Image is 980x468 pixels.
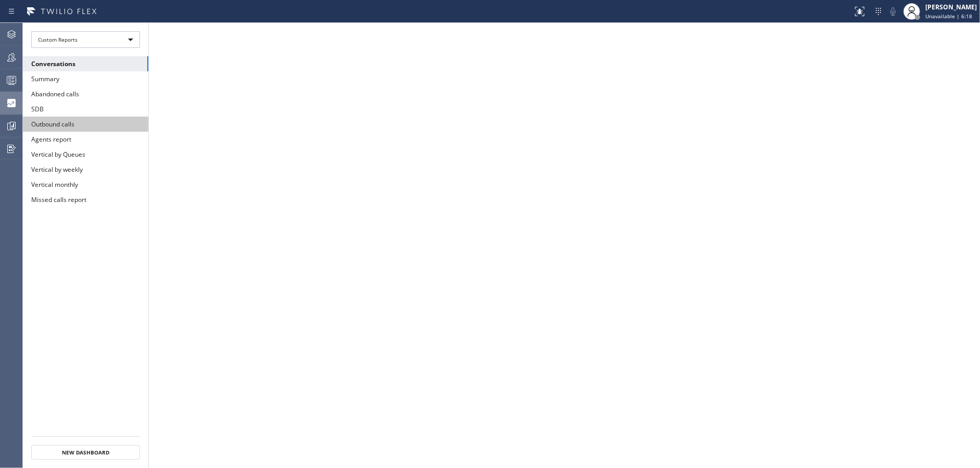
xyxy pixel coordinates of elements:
[925,12,972,20] span: Unavailable | 6:18
[23,86,148,102] button: Abandoned calls
[23,192,148,207] button: Missed calls report
[23,132,148,147] button: Agents report
[23,162,148,177] button: Vertical by weekly
[23,177,148,192] button: Vertical monthly
[886,4,900,19] button: Mute
[23,117,148,132] button: Outbound calls
[23,102,148,117] button: SDB
[925,3,977,11] div: [PERSON_NAME]
[31,445,140,460] button: New Dashboard
[149,23,980,468] iframe: dashboard_837215d16f84
[31,31,140,48] div: Custom Reports
[23,56,148,71] button: Conversations
[23,147,148,162] button: Vertical by Queues
[23,71,148,86] button: Summary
